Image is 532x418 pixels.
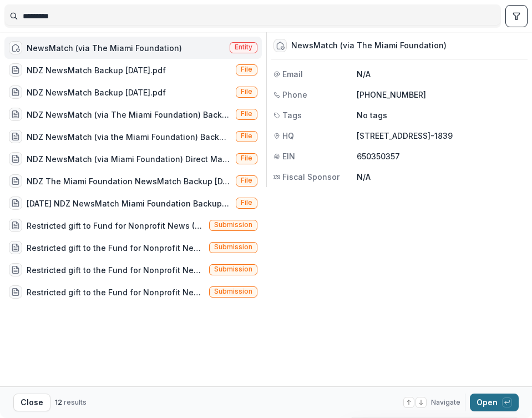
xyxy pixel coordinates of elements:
span: HQ [282,130,294,142]
p: N/A [357,171,526,183]
button: Open [470,394,519,411]
span: Navigate [431,397,460,407]
span: Submission [214,221,252,229]
div: Restricted gift to the Fund for Nonprofit News (NewsMatch 2020) [27,242,205,254]
span: File [241,154,252,162]
span: EIN [282,150,295,162]
div: NewsMatch (via The Miami Foundation) [27,42,182,54]
span: Tags [282,109,302,121]
div: Restricted gift to the Fund for Nonprofit News (NewsMatch 2019). [27,286,205,298]
p: [STREET_ADDRESS]-1839 [357,130,526,142]
div: NDZ NewsMatch Backup [DATE].pdf [27,87,166,98]
button: toggle filters [505,5,528,27]
span: Entity [235,43,252,51]
span: Email [282,68,303,80]
span: Submission [214,243,252,251]
span: File [241,88,252,95]
span: Fiscal Sponsor [282,171,340,183]
span: results [64,398,87,406]
span: File [241,177,252,184]
div: NDZ The Miami Foundation NewsMatch Backup [DATE].pdf [27,175,231,187]
p: N/A [357,68,526,80]
button: Close [13,394,50,411]
p: No tags [357,109,387,121]
span: File [241,110,252,118]
span: Submission [214,288,252,295]
div: Restricted gift to the Fund for Nonprofit News (NewsMatch 2020). [27,264,205,276]
span: 12 [55,398,62,406]
span: File [241,66,252,73]
p: 650350357 [357,150,526,162]
span: Phone [282,89,307,100]
span: File [241,199,252,207]
div: [DATE] NDZ NewsMatch Miami Foundation Backup.pdf [27,198,231,209]
div: NDZ NewsMatch (via Miami Foundation) Direct Match Backup [DATE].pdf [27,153,231,165]
span: Submission [214,265,252,273]
div: NewsMatch (via The Miami Foundation) [291,41,447,51]
div: NDZ NewsMatch Backup [DATE].pdf [27,64,166,76]
span: File [241,132,252,140]
p: [PHONE_NUMBER] [357,89,526,100]
div: NDZ NewsMatch (via the Miami Foundation) Backup [DATE].pdf [27,131,231,143]
div: NDZ NewsMatch (via The Miami Foundation) Backup [DATE]_ver_1.pdf [27,109,231,120]
div: Restricted gift to Fund for Nonprofit News (NewsMatch program). To be paid in three annual instal... [27,220,205,231]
